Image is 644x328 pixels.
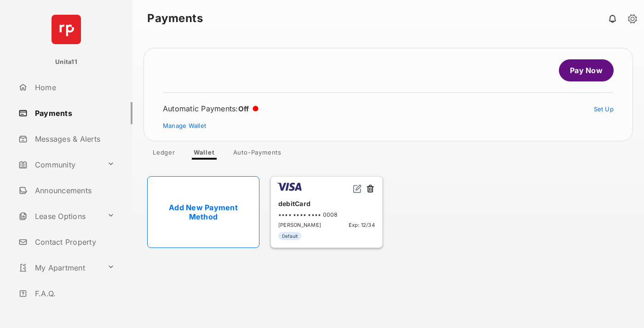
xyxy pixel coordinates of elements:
span: Exp: 12/34 [349,222,375,228]
a: Wallet [186,149,222,160]
a: Messages & Alerts [15,128,132,150]
p: Unita11 [55,58,77,67]
a: Add New Payment Method [147,176,259,248]
div: •••• •••• •••• 0008 [278,211,375,218]
div: debitCard [278,196,375,211]
a: Contact Property [15,231,132,253]
a: Lease Options [15,205,103,227]
span: [PERSON_NAME] [278,222,321,228]
a: Auto-Payments [226,149,289,160]
a: Payments [15,102,132,124]
a: Home [15,76,132,98]
a: Community [15,154,103,176]
a: Set Up [594,105,614,113]
a: Ledger [145,149,183,160]
a: F.A.Q. [15,282,132,305]
strong: Payments [147,13,203,24]
a: Announcements [15,179,132,201]
img: svg+xml;base64,PHN2ZyB2aWV3Qm94PSIwIDAgMjQgMjQiIHdpZHRoPSIxNiIgaGVpZ2h0PSIxNiIgZmlsbD0ibm9uZSIgeG... [353,184,362,193]
a: My Apartment [15,257,103,279]
img: svg+xml;base64,PHN2ZyB4bWxucz0iaHR0cDovL3d3dy53My5vcmcvMjAwMC9zdmciIHdpZHRoPSI2NCIgaGVpZ2h0PSI2NC... [52,15,81,44]
a: Manage Wallet [163,122,206,129]
div: Automatic Payments : [163,104,259,113]
span: Off [238,104,249,113]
